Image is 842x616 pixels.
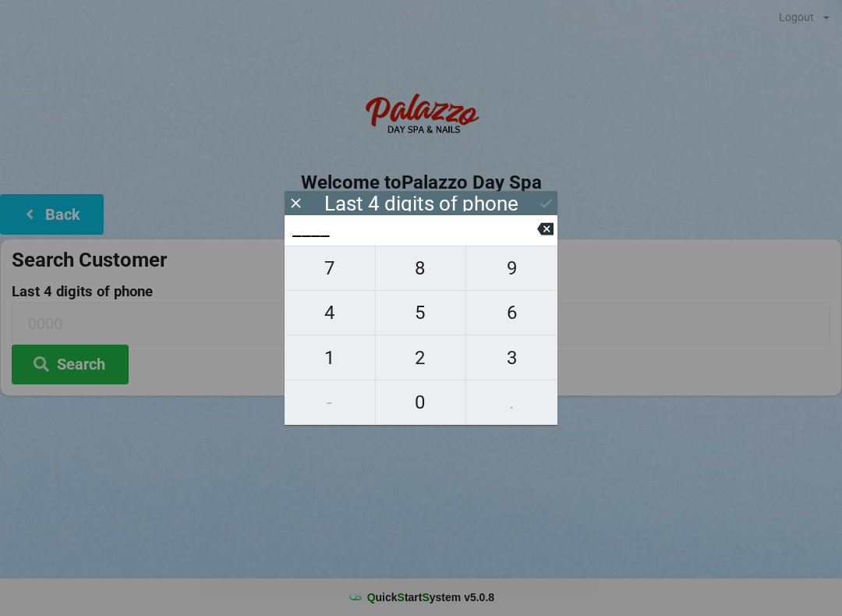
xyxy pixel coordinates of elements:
button: 3 [466,335,557,380]
span: 7 [285,252,375,285]
button: 5 [376,291,467,335]
span: 5 [376,296,466,329]
span: 4 [285,296,375,329]
button: 0 [376,381,467,425]
button: 8 [376,246,467,291]
span: 3 [466,342,557,374]
span: 6 [466,296,557,329]
span: 2 [376,342,466,374]
span: 1 [285,342,375,374]
span: 8 [376,252,466,285]
button: 4 [285,291,376,335]
div: Last 4 digits of phone [324,196,518,211]
button: 1 [285,335,376,380]
span: 0 [376,386,466,419]
button: 2 [376,335,467,380]
span: 9 [466,252,557,285]
button: 7 [285,246,376,291]
button: 6 [466,291,557,335]
button: 9 [466,246,557,291]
